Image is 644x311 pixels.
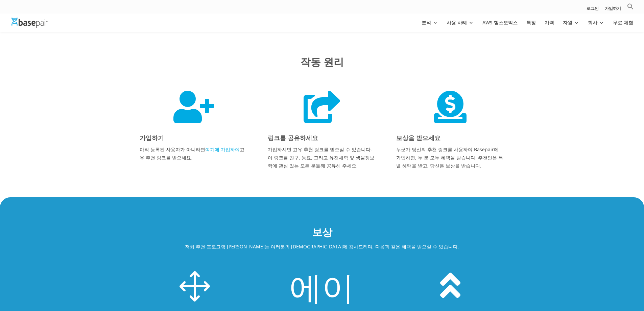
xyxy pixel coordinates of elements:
font: 저희 추천 프로그램 [PERSON_NAME]는 여러분의 [DEMOGRAPHIC_DATA]에 감사드리며, 다음과 같은 혜택을 받으실 수 있습니다. [185,243,459,250]
a: 여기에 가입하여 [205,146,240,153]
font: 특징 [526,19,536,26]
font:  [304,91,340,123]
font: 회사 [588,19,597,26]
font: 분석 [422,19,431,26]
font: 누군가 당신의 추천 링크를 사용하여 Basepair에 가입하면, 두 분 모두 혜택을 받습니다. 추천인은 특별 혜택을 받고, 당신은 보상을 받습니다. [396,146,503,169]
a: 자원 [563,20,579,32]
a: 검색 아이콘 링크 [627,3,634,14]
a: 특징 [526,20,536,32]
font: 가입하시면 고유 추천 링크를 받으실 수 있습니다. 이 링크를 친구, 동료, 그리고 유전체학 및 생물정보학에 관심 있는 모든 분들께 공유해 주세요. [268,146,375,169]
font: 아직 등록된 사용자가 아니라면 [140,146,205,153]
font: 1 [177,269,210,302]
font: 링크를 공유하세요 [268,134,318,142]
font: 자원 [563,19,572,26]
font: 무료 체험 [613,19,633,26]
iframe: 드리프트 위젯 채팅 컨트롤러 [610,277,636,303]
font: 가입하기 [140,134,164,142]
font: 에이 [289,269,354,302]
font: 사용 사례 [447,19,467,26]
a: 분석 [422,20,438,32]
font: 보상 [312,225,332,239]
font: 보상을 받으세요 [396,134,440,142]
a: AWS 헬스오믹스 [482,20,518,32]
font: 가입하기 [605,5,621,11]
a: 로그인 [587,6,599,14]
a: 무료 체험 [613,20,633,32]
a: 사용 사례 [447,20,474,32]
font: 작동 원리 [301,55,344,69]
a: 가입하기 [605,6,621,14]
font:  [434,91,467,123]
svg: 찾다 [627,3,634,10]
a: 회사 [588,20,604,32]
font: 가격 [545,19,554,26]
font:  [173,91,214,123]
a: 가격 [545,20,554,32]
font: AWS 헬스오믹스 [482,19,518,26]
img: 베이스페어 [11,18,48,27]
font:  [440,269,460,302]
font: 로그인 [587,5,599,11]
